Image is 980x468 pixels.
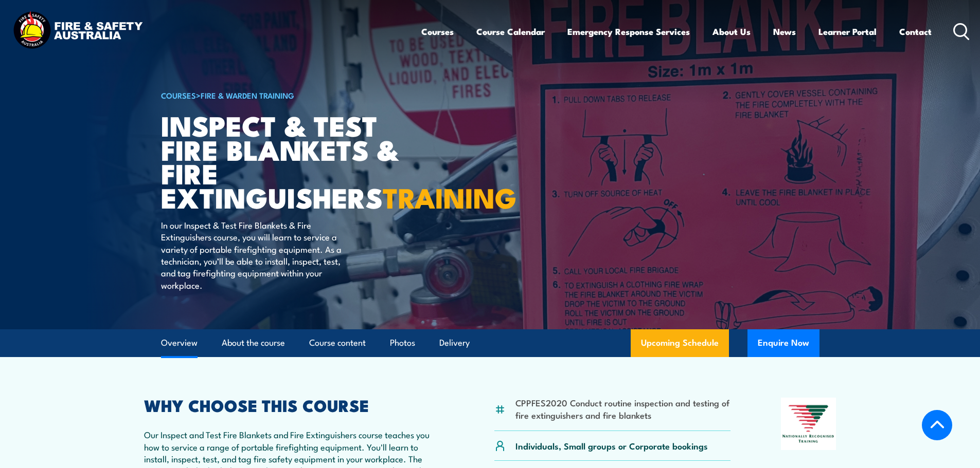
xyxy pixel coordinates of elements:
[773,18,796,45] a: News
[161,89,415,101] h6: >
[567,18,690,45] a: Emergency Response Services
[161,113,415,209] h1: Inspect & Test Fire Blankets & Fire Extinguishers
[383,175,516,218] strong: TRAINING
[781,398,836,450] img: Nationally Recognised Training logo.
[161,89,196,101] a: COURSES
[161,329,198,357] a: Overview
[439,329,470,357] a: Delivery
[899,18,932,45] a: Contact
[161,219,349,291] p: In our Inspect & Test Fire Blankets & Fire Extinguishers course, you will learn to service a vari...
[515,440,708,452] p: Individuals, Small groups or Corporate bookings
[421,18,454,45] a: Courses
[712,18,751,45] a: About Us
[515,397,731,421] li: CPPFES2020 Conduct routine inspection and testing of fire extinguishers and fire blankets
[222,329,285,357] a: About the course
[201,89,294,101] a: Fire & Warden Training
[390,329,415,357] a: Photos
[144,398,444,412] h2: WHY CHOOSE THIS COURSE
[818,18,877,45] a: Learner Portal
[309,329,366,357] a: Course content
[631,329,729,357] a: Upcoming Schedule
[747,329,819,357] button: Enquire Now
[476,18,545,45] a: Course Calendar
